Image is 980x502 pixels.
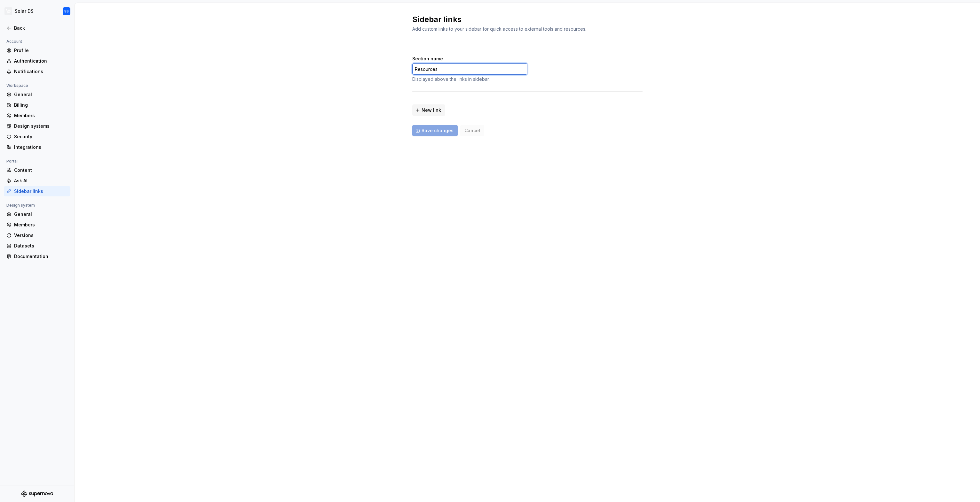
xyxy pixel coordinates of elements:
div: Design system [4,202,37,209]
a: Content [4,165,70,175]
svg: Supernova Logo [21,491,53,497]
div: General [14,211,68,217]
div: Members [14,222,68,228]
img: deb07db6-ec04-4ac8-9ca0-9ed434161f92.png [4,7,12,15]
a: Integrations [4,142,70,152]
div: Content [14,167,68,173]
a: Authentication [4,56,70,66]
div: Workspace [4,82,31,89]
a: Datasets [4,241,70,251]
h2: Sidebar links [412,14,635,25]
a: General [4,89,70,100]
a: Members [4,110,70,121]
div: Ask AI [14,178,68,184]
div: Profile [14,47,68,54]
label: Section name [412,56,443,62]
span: New link [422,107,441,113]
div: Members [14,112,68,119]
div: Sidebar links [14,188,68,194]
a: Documentation [4,251,70,262]
div: Account [4,38,25,45]
a: Ask AI [4,176,70,186]
div: Versions [14,232,68,239]
div: General [14,91,68,98]
div: Datasets [14,243,68,249]
div: Portal [4,157,20,165]
div: SS [64,9,69,14]
a: Sidebar links [4,186,70,196]
div: Displayed above the links in sidebar. [412,76,527,82]
a: Versions [4,230,70,240]
div: Documentation [14,253,68,260]
div: Back [14,25,68,31]
div: Solar DS [15,8,34,14]
button: New link [412,104,445,116]
div: Authentication [14,58,68,64]
div: Billing [14,102,68,108]
a: General [4,209,70,219]
a: Billing [4,100,70,110]
div: Security [14,133,68,140]
a: Notifications [4,66,70,77]
div: Design systems [14,123,68,129]
a: Security [4,132,70,142]
div: Integrations [14,144,68,150]
a: Profile [4,45,70,56]
button: Solar DSSS [1,4,73,18]
a: Back [4,23,70,33]
a: Design systems [4,121,70,131]
a: Members [4,220,70,230]
span: Add custom links to your sidebar for quick access to external tools and resources. [412,26,586,32]
div: Notifications [14,68,68,75]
